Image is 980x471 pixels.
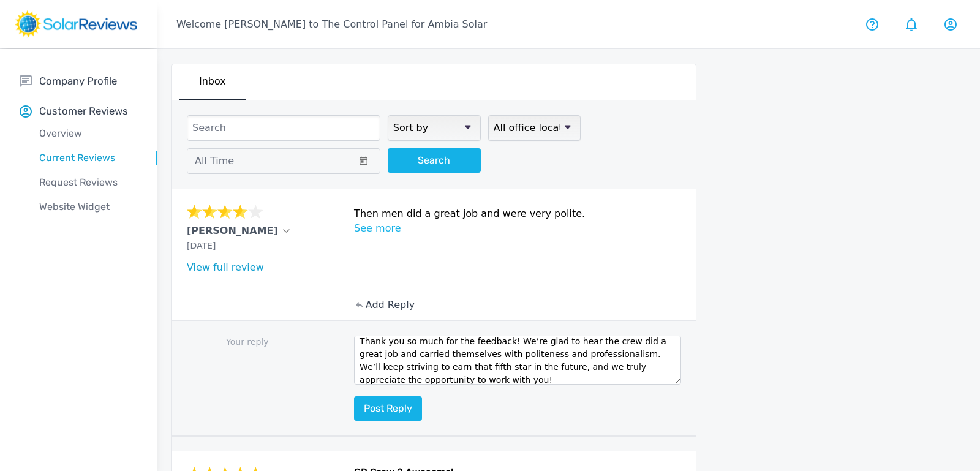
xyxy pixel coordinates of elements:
p: Company Profile [39,73,117,89]
button: Post reply [354,396,422,421]
p: Welcome [PERSON_NAME] to The Control Panel for Ambia Solar [176,17,487,32]
a: Website Widget [20,195,157,219]
input: Search [187,115,380,141]
p: Add Reply [366,298,415,312]
p: Overview [20,126,157,141]
p: Your reply [187,336,347,349]
a: View full review [187,262,264,273]
span: [DATE] [187,241,216,251]
span: All Time [195,155,234,167]
p: Customer Reviews [39,104,128,119]
p: Current Reviews [20,151,157,165]
button: All Time [187,148,380,174]
p: See more [354,221,681,236]
a: Request Reviews [20,170,157,195]
p: Then men did a great job and were very polite. [354,206,681,221]
p: Inbox [199,74,226,89]
p: Website Widget [20,200,157,214]
p: [PERSON_NAME] [187,224,278,238]
p: Request Reviews [20,175,157,190]
a: Current Reviews [20,146,157,170]
a: Overview [20,121,157,146]
button: Search [388,148,481,173]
